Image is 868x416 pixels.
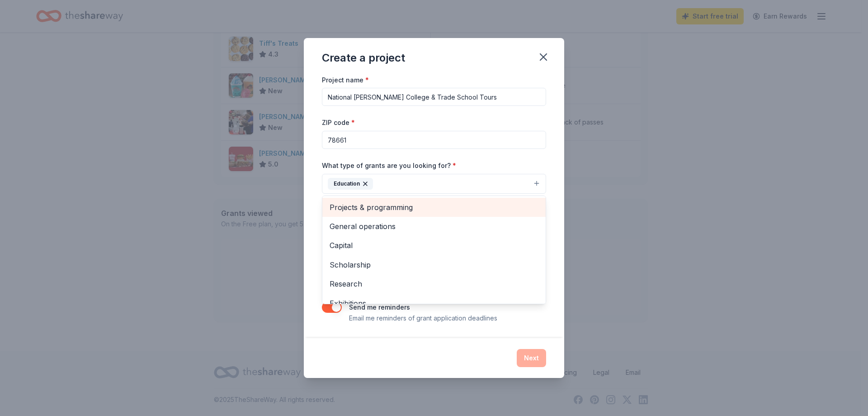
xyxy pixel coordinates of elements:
span: General operations [330,220,538,232]
button: Education [322,174,546,194]
span: Exhibitions [330,297,538,309]
span: Research [330,278,538,290]
div: Education [328,178,373,190]
span: Scholarship [330,259,538,271]
span: Capital [330,239,538,251]
div: Education [322,196,546,304]
span: Projects & programming [330,201,538,213]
